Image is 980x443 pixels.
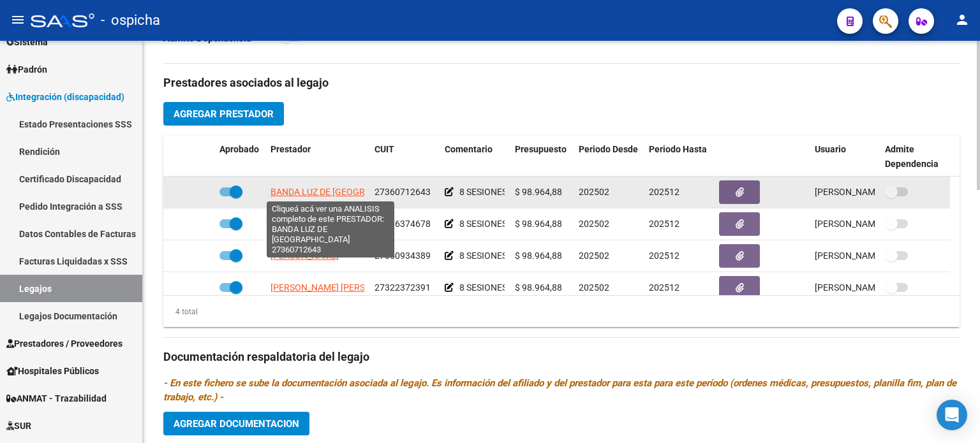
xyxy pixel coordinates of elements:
span: Aprobado [219,144,259,154]
span: CUIT [375,144,394,154]
span: [PERSON_NAME] [PERSON_NAME] [271,282,409,293]
span: Periodo Hasta [649,144,707,154]
span: 8 SESIONES DE PSICOLOGIA MENSUALES [459,282,627,293]
datatable-header-cell: Presupuesto [510,136,574,178]
span: [PERSON_NAME] [271,251,339,261]
i: - En este fichero se sube la documentación asociada al legajo. Es información del afiliado y del ... [163,377,956,403]
button: Agregar Documentacion [163,412,309,435]
span: 8 SESIONES MENSUALES DE [MEDICAL_DATA] [459,251,642,261]
span: 202502 [579,219,609,229]
span: [PERSON_NAME] [DATE] [815,187,915,197]
span: 27276374678 [375,219,431,229]
datatable-header-cell: Prestador [265,136,369,178]
span: $ 98.964,88 [515,187,562,197]
datatable-header-cell: Usuario [810,136,880,178]
span: [PERSON_NAME] [PERSON_NAME] [271,219,409,229]
span: $ 98.964,88 [515,251,562,261]
datatable-header-cell: Periodo Desde [574,136,644,178]
h3: Documentación respaldatoria del legajo [163,348,960,366]
span: ANMAT - Trazabilidad [6,391,107,405]
span: 27322372391 [375,282,431,293]
span: Presupuesto [515,144,567,154]
datatable-header-cell: Comentario [440,136,510,178]
span: 27350934389 [375,251,431,261]
span: Integración (discapacidad) [6,90,124,104]
span: Usuario [815,144,846,154]
span: [PERSON_NAME] [DATE] [815,251,915,261]
span: Padrón [6,62,47,76]
span: 202502 [579,187,609,197]
span: Comentario [445,144,493,154]
span: BANDA LUZ DE [GEOGRAPHIC_DATA] [271,187,419,197]
span: SUR [6,419,31,433]
span: 8 SESIONES DE FONOAUDIOLOGIA MENSUALES [459,219,651,229]
span: $ 98.964,88 [515,282,562,293]
datatable-header-cell: CUIT [369,136,440,178]
datatable-header-cell: Admite Dependencia [880,136,950,178]
span: Agregar Documentacion [174,418,299,430]
span: Agregar Prestador [174,108,274,120]
span: $ 98.964,88 [515,219,562,229]
span: Sistema [6,35,48,49]
mat-icon: menu [10,12,26,27]
span: 202512 [649,282,679,293]
span: 202512 [649,251,679,261]
div: 4 total [163,305,198,319]
span: [PERSON_NAME] [DATE] [815,282,915,293]
span: Periodo Desde [579,144,638,154]
span: 202502 [579,282,609,293]
span: - ospicha [101,6,160,34]
button: Agregar Prestador [163,102,284,126]
h3: Prestadores asociados al legajo [163,74,960,92]
datatable-header-cell: Periodo Hasta [644,136,714,178]
span: 202502 [579,251,609,261]
span: Admite Dependencia [885,144,939,169]
span: Prestador [271,144,311,154]
span: [PERSON_NAME] [DATE] [815,219,915,229]
span: 202512 [649,187,679,197]
span: 8 SESIONES DE PSICOPEDAGOGIA MENSUALES [459,187,650,197]
span: 202512 [649,219,679,229]
span: 27360712643 [375,187,431,197]
mat-icon: person [954,12,970,27]
div: Open Intercom Messenger [937,400,967,430]
span: Prestadores / Proveedores [6,337,122,351]
span: Hospitales Públicos [6,364,99,378]
datatable-header-cell: Aprobado [214,136,265,178]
